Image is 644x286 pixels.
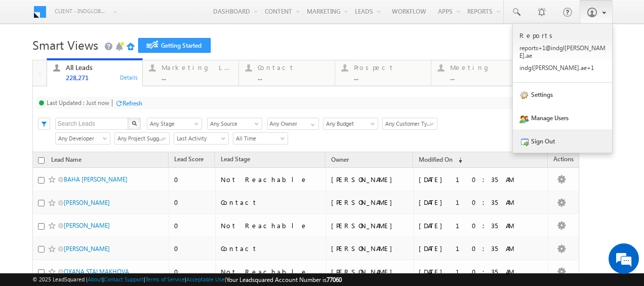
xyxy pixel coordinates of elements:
div: 0 [174,244,210,253]
div: Customer Type Filter [382,117,436,130]
a: Reports reports+1@indgl[PERSON_NAME].ae indgl[PERSON_NAME].ae+1 [513,24,612,83]
span: 77060 [327,276,342,283]
div: 0 [174,267,210,276]
div: 0 [174,175,210,184]
span: Any Customer Type [383,119,434,128]
a: Terms of Service [145,276,185,282]
div: Contact [221,244,321,253]
span: Last Activity [174,134,225,143]
input: Search Leads [55,118,129,130]
div: [DATE] 10:35 AM [419,198,544,207]
a: Marketing Leads... [142,60,239,86]
span: Modified On [419,156,453,163]
a: OXANA STALMAKHOVA [64,268,129,275]
input: Type to Search [267,118,319,130]
a: Any Customer Type [382,118,437,130]
a: Any Project Suggested [114,132,170,145]
span: Any Developer [56,134,107,143]
a: Manage Users [513,106,612,129]
a: All Leads228,271Details [47,58,143,87]
span: Any Project Suggested [115,134,166,143]
p: repor ts+1@ indgl [PERSON_NAME]. ae [519,44,606,59]
span: Any Stage [147,119,198,128]
span: Actions [548,154,579,167]
div: [PERSON_NAME] [331,198,408,207]
div: [PERSON_NAME] [331,267,408,276]
span: Lead Stage [221,155,250,163]
span: (sorted descending) [454,156,462,164]
a: Any Developer [55,132,110,145]
a: Getting Started [138,38,211,53]
a: All Time [233,132,288,145]
span: Any Source [208,119,259,128]
a: Settings [513,83,612,106]
div: ... [162,74,232,81]
div: [DATE] 10:35 AM [419,221,544,230]
a: Acceptable Use [186,276,225,282]
div: Lead Stage Filter [147,117,202,130]
div: Developer Filter [55,132,109,145]
a: [PERSON_NAME] [64,199,110,206]
a: BAHA [PERSON_NAME] [64,175,128,183]
a: Any Stage [147,118,202,130]
div: Last Updated : Just now [47,99,109,106]
span: All Time [233,134,285,143]
textarea: Type your message and hit 'Enter' [13,94,185,211]
a: Show All Items [305,118,318,128]
a: Lead Stage [216,154,255,167]
img: Search [132,121,137,126]
em: Start Chat [138,219,184,233]
p: Reports [519,31,606,40]
div: ... [450,74,521,81]
a: Lead Score [169,154,209,167]
input: Check all records [38,157,45,164]
a: Last Activity [174,132,229,145]
div: [PERSON_NAME] [331,175,408,184]
div: Contact [221,198,321,207]
div: Not Reachable [221,267,321,276]
div: ... [354,74,425,81]
div: Lead Source Filter [207,117,262,130]
a: Sign Out [513,129,612,153]
div: [PERSON_NAME] [331,244,408,253]
div: Minimize live chat window [166,5,190,29]
a: Contact Support [104,276,144,282]
div: Prospect [354,63,425,71]
div: [PERSON_NAME] [331,221,408,230]
a: Prospect... [335,60,431,86]
div: [DATE] 10:35 AM [419,267,544,276]
div: All Leads [66,63,137,71]
div: [DATE] 10:35 AM [419,175,544,184]
a: About [88,276,102,282]
img: d_60004797649_company_0_60004797649 [17,53,43,66]
div: Not Reachable [221,221,321,230]
div: Refresh [123,99,142,107]
span: Smart Views [32,37,98,53]
div: Meeting [450,63,521,71]
div: 0 [174,198,210,207]
div: Not Reachable [221,175,321,184]
a: [PERSON_NAME] [64,222,110,229]
div: ... [258,74,329,81]
div: Marketing Leads [162,63,232,71]
a: Meeting... [431,60,528,86]
span: Owner [331,156,349,163]
p: indgl [PERSON_NAME]. ae+1 [519,64,606,71]
a: Contact... [238,60,335,86]
div: 0 [174,221,210,230]
div: [DATE] 10:35 AM [419,244,544,253]
a: [PERSON_NAME] [64,245,110,253]
div: Chat with us now [53,53,170,66]
div: Budget Filter [323,117,377,130]
span: Your Leadsquared Account Number is [226,276,342,283]
span: © 2025 LeadSquared | | | | | [32,275,342,284]
a: Any Budget [323,118,378,130]
a: Modified On (sorted descending) [414,154,467,167]
a: Any Source [207,118,262,130]
div: Contact [258,63,329,71]
div: Project Suggested Filter [114,132,169,145]
span: Client - indglobal1 (77060) [55,6,108,16]
div: Owner Filter [267,117,318,130]
a: Lead Name [46,154,87,167]
div: Details [119,73,139,82]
